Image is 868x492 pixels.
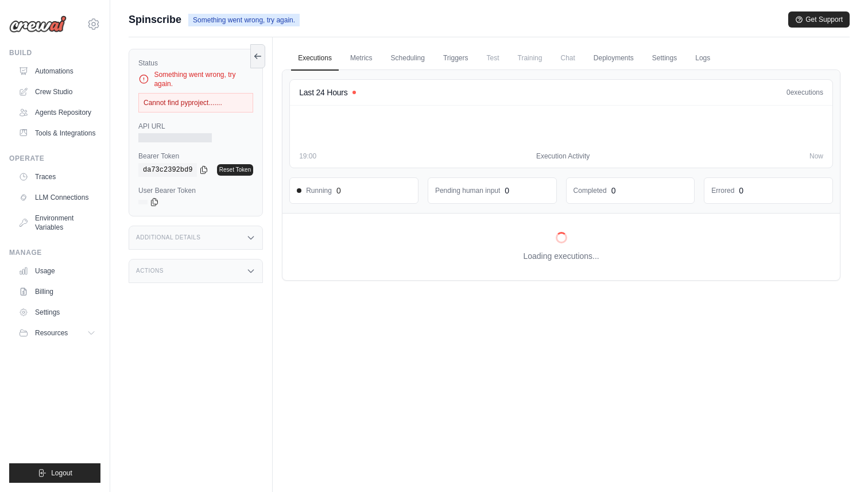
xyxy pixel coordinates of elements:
[291,47,339,71] a: Executions
[138,152,253,161] label: Bearer Token
[435,186,500,195] dd: Pending human input
[587,47,641,71] a: Deployments
[138,93,253,113] div: Cannot find pyproject.......
[136,268,164,274] h3: Actions
[9,16,67,33] img: Logo
[138,70,253,88] div: Something went wrong, try again.
[14,324,100,342] button: Resources
[138,59,253,68] label: Status
[788,11,850,28] button: Get Support
[786,88,823,97] div: executions
[138,122,253,131] label: API URL
[523,250,599,262] p: Loading executions...
[14,188,100,207] a: LLM Connections
[14,209,100,237] a: Environment Variables
[299,152,316,161] span: 19:00
[611,185,616,196] div: 0
[35,328,68,338] span: Resources
[129,11,181,28] span: Spinscribe
[14,62,100,80] a: Automations
[9,248,100,257] div: Manage
[436,47,475,71] a: Triggers
[138,163,197,177] code: da73c2392bd9
[480,47,506,69] span: Test
[14,124,100,142] a: Tools & Integrations
[138,186,253,195] label: User Bearer Token
[14,303,100,321] a: Settings
[297,186,332,195] span: Running
[711,186,734,195] dd: Errored
[343,47,379,71] a: Metrics
[136,234,200,241] h3: Additional Details
[688,47,717,71] a: Logs
[188,14,300,26] span: Something went wrong, try again.
[14,83,100,101] a: Crew Studio
[14,168,100,186] a: Traces
[553,47,582,69] span: Chat is not available until the deployment is complete
[14,103,100,122] a: Agents Repository
[645,47,684,71] a: Settings
[299,87,347,98] h4: Last 24 Hours
[51,468,72,478] span: Logout
[14,282,100,301] a: Billing
[573,186,607,195] dd: Completed
[9,48,100,57] div: Build
[511,47,549,69] span: Training is not available until the deployment is complete
[536,152,590,161] span: Execution Activity
[217,164,253,176] a: Reset Token
[739,185,743,196] div: 0
[809,152,823,161] span: Now
[9,154,100,163] div: Operate
[9,463,100,483] button: Logout
[14,262,100,280] a: Usage
[336,185,341,196] div: 0
[384,47,432,71] a: Scheduling
[505,185,509,196] div: 0
[786,88,790,96] span: 0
